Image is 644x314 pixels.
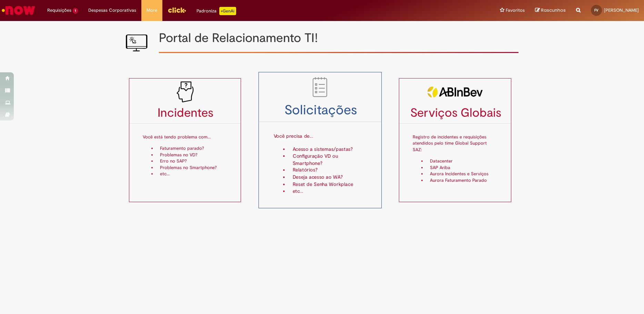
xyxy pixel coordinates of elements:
[426,177,497,184] li: Aurora Faturamento Parado
[413,125,497,155] p: Registro de incidentes e requisições atendidos pelo time Global Support SAZ:
[426,171,497,177] li: Aurora Incidentes e Serviços
[308,75,332,99] img: to_do_list.png
[506,7,525,14] span: Favoritos
[157,158,228,165] li: Erro no SAP?
[594,8,598,12] span: FV
[289,153,366,167] li: Configuração VD ou Smartphone?
[157,145,228,152] li: Faturamento parado?
[289,181,366,188] li: Reset de Senha Workplace
[88,7,136,14] span: Despesas Corporativas
[399,106,511,120] h3: Serviços Globais
[159,31,519,45] h1: Portal de Relacionamento TI!
[535,7,566,14] a: Rascunhos
[1,3,36,17] img: ServiceNow
[426,165,497,171] li: SAP Ariba
[289,188,366,195] li: etc...
[219,7,236,15] p: +GenAi
[289,167,366,174] li: Relatórios?
[289,146,366,153] li: Acesso a sistemas/pastas?
[174,81,196,103] img: problem_it_V2.png
[168,5,186,15] img: click_logo_yellow_360x200.png
[143,125,228,142] p: Você está tendo problema com...
[157,152,228,158] li: Problemas no VD?
[47,7,71,14] span: Requisições
[427,81,483,103] img: servicosglobais2.png
[604,7,639,13] span: [PERSON_NAME]
[157,171,228,177] li: etc...
[125,31,148,53] img: IT_portal_V2.png
[426,158,497,165] li: Datacenter
[147,7,157,14] span: More
[73,8,78,14] span: 1
[129,106,241,120] h3: Incidentes
[289,174,366,181] li: Deseja acesso ao WA?
[197,7,236,15] div: Padroniza
[157,165,228,171] li: Problemas no Smartphone?
[273,124,366,142] p: Você precisa de...
[541,7,566,13] span: Rascunhos
[259,103,381,118] h3: Solicitações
